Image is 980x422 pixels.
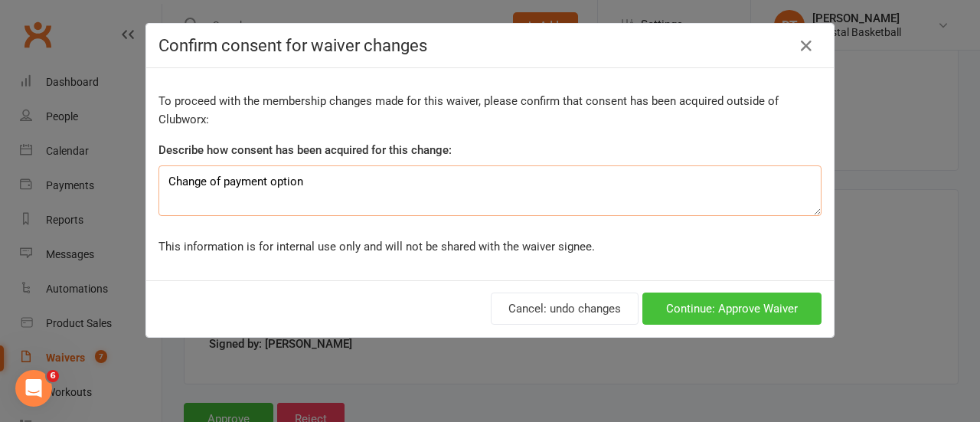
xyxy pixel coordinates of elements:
p: This information is for internal use only and will not be shared with the waiver signee. [158,237,822,256]
button: Continue: Approve Waiver [642,293,822,325]
iframe: Intercom live chat [15,370,52,407]
button: Cancel: undo changes [491,293,639,325]
button: Close [794,34,818,58]
label: Describe how consent has been acquired for this change: [158,141,452,159]
p: To proceed with the membership changes made for this waiver, please confirm that consent has been... [158,92,822,129]
span: Confirm consent for waiver changes [158,36,427,55]
span: 6 [47,370,59,382]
